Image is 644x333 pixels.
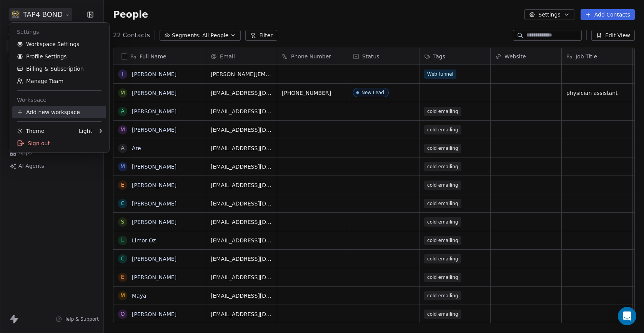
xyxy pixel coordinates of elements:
a: Manage Team [12,75,106,87]
div: Theme [17,127,44,135]
a: Workspace Settings [12,38,106,50]
div: Workspace [12,94,106,106]
div: Light [79,127,92,135]
div: Settings [12,26,106,38]
a: Profile Settings [12,50,106,63]
div: Add new workspace [12,106,106,118]
div: Sign out [12,137,106,149]
a: Billing & Subscription [12,63,106,75]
